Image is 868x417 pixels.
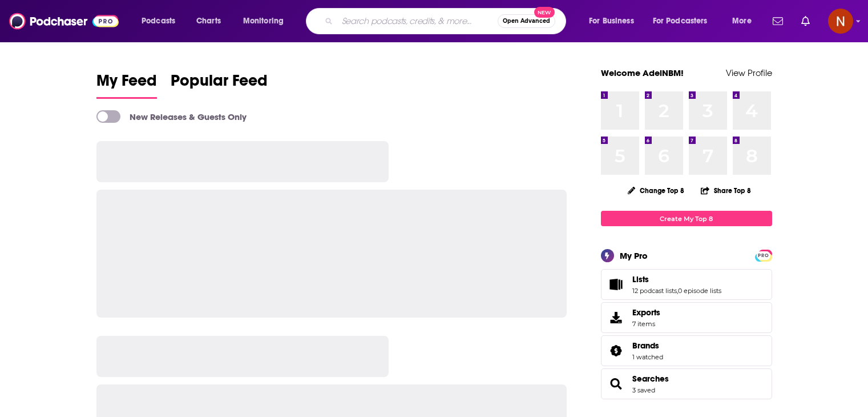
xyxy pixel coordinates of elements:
a: Create My Top 8 [601,211,772,226]
button: open menu [134,12,190,30]
button: Open AdvancedNew [498,14,555,28]
a: PRO [757,251,770,259]
a: Charts [189,12,228,30]
a: Show notifications dropdown [797,11,814,31]
span: Exports [632,307,660,318]
div: My Pro [620,250,648,261]
span: For Business [589,13,634,29]
span: Monitoring [243,13,284,29]
a: Exports [601,302,772,333]
img: Podchaser - Follow, Share and Rate Podcasts [9,10,119,32]
button: open menu [581,12,648,30]
span: Brands [601,335,772,366]
img: User Profile [828,9,853,34]
span: For Podcasters [653,13,708,29]
a: 0 episode lists [678,287,721,295]
span: Brands [632,340,659,351]
span: Searches [601,368,772,399]
a: New Releases & Guests Only [96,110,247,123]
button: Change Top 8 [621,183,692,198]
span: Exports [605,310,628,326]
a: Lists [605,276,628,292]
span: , [677,287,678,295]
span: Open Advanced [503,18,550,24]
a: 12 podcast lists [632,287,677,295]
a: 3 saved [632,386,655,394]
span: New [534,7,555,18]
button: open menu [235,12,298,30]
button: Share Top 8 [700,179,752,202]
a: Searches [632,374,669,384]
a: Brands [632,340,663,351]
a: Brands [605,343,628,359]
a: Welcome AdelNBM! [601,67,684,78]
a: View Profile [726,67,772,78]
span: Lists [601,269,772,300]
span: 7 items [632,320,660,328]
a: Show notifications dropdown [768,11,788,31]
div: Search podcasts, credits, & more... [317,8,577,34]
a: My Feed [96,71,157,99]
button: open menu [724,12,766,30]
span: More [732,13,752,29]
a: Lists [632,274,721,284]
button: open menu [645,12,724,30]
span: Popular Feed [171,71,268,97]
a: 1 watched [632,353,663,361]
span: Podcasts [142,13,175,29]
span: Lists [632,274,649,284]
input: Search podcasts, credits, & more... [337,12,498,30]
span: Charts [196,13,221,29]
span: Logged in as AdelNBM [828,9,853,34]
a: Popular Feed [171,71,268,99]
button: Show profile menu [828,9,853,34]
a: Searches [605,376,628,392]
span: My Feed [96,71,157,97]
